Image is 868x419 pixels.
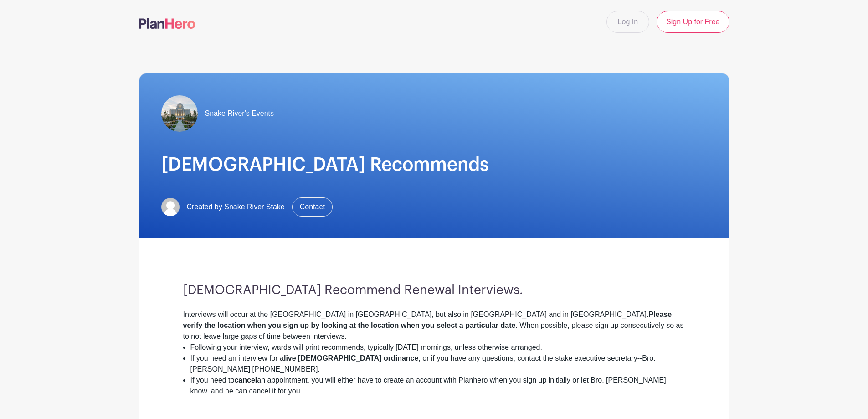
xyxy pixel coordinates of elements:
div: Interviews will occur at the [GEOGRAPHIC_DATA] in [GEOGRAPHIC_DATA], but also in [GEOGRAPHIC_DATA... [183,309,685,342]
img: logo-507f7623f17ff9eddc593b1ce0a138ce2505c220e1c5a4e2b4648c50719b7d32.svg [139,18,195,29]
li: Following your interview, wards will print recommends, typically [DATE] mornings, unless otherwis... [190,342,685,353]
strong: live [DEMOGRAPHIC_DATA] ordinance [284,354,418,362]
a: Log In [606,11,649,33]
a: Contact [292,197,333,217]
strong: cancel [234,376,257,384]
span: Snake River's Events [205,108,274,119]
li: If you need an interview for a , or if you have any questions, contact the stake executive secret... [190,353,685,375]
span: Created by Snake River Stake [187,202,285,212]
a: Sign Up for Free [657,11,729,33]
h1: [DEMOGRAPHIC_DATA] Recommends [161,154,707,176]
h3: [DEMOGRAPHIC_DATA] Recommend Renewal Interviews. [183,283,685,298]
img: meridian-idaho-temple-3302-thumb.jpg [161,95,198,132]
img: default-ce2991bfa6775e67f084385cd625a349d9dcbb7a52a09fb2fda1e96e2d18dcdb.png [161,198,180,216]
li: If you need to an appointment, you will either have to create an account with Planhero when you s... [190,375,685,397]
strong: Please verify the location when you sign up by looking at the location when you select a particul... [183,310,672,329]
